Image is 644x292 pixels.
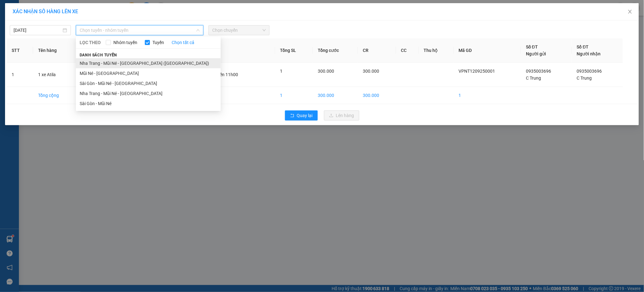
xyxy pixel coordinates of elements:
[419,38,454,63] th: Thu hộ
[76,78,221,88] li: Sài Gòn - Mũi Né - [GEOGRAPHIC_DATA]
[459,69,495,74] span: VPNT1209250001
[43,34,84,48] li: VP VP [PERSON_NAME]
[3,3,25,25] img: logo.jpg
[172,39,194,46] a: Chọn tất cả
[80,39,101,46] span: LỌC THEO
[172,38,275,63] th: Ghi chú
[577,69,602,74] span: 0935003696
[577,51,601,56] span: Người nhận
[212,25,266,35] span: Chọn chuyến
[80,25,200,35] span: Chọn tuyến - nhóm tuyến
[275,38,313,63] th: Tổng SL
[13,8,78,14] span: XÁC NHẬN SỐ HÀNG LÊN XE
[275,87,313,104] td: 1
[318,69,334,74] span: 300.000
[526,69,551,74] span: 0935003696
[454,38,521,63] th: Mã GD
[3,3,91,27] li: Nam Hải Limousine
[363,69,379,74] span: 300.000
[358,38,396,63] th: CR
[3,34,43,55] li: VP VP [GEOGRAPHIC_DATA]
[290,113,294,118] span: rollback
[526,51,546,56] span: Người gửi
[33,63,77,87] td: 1 xe Atila
[150,39,167,46] span: Tuyến
[313,38,358,63] th: Tổng cước
[76,68,221,78] li: Mũi Né - [GEOGRAPHIC_DATA]
[285,110,318,121] button: rollbackQuay lại
[577,44,589,49] span: Số ĐT
[76,88,221,98] li: Nha Trang - Mũi Né - [GEOGRAPHIC_DATA]
[76,52,121,58] span: Danh sách tuyến
[526,76,541,81] span: C Trung
[454,87,521,104] td: 1
[196,28,200,32] span: down
[526,44,538,49] span: Số ĐT
[14,27,61,34] input: 12/09/2025
[358,87,396,104] td: 300.000
[7,63,33,87] td: 1
[76,98,221,109] li: Sài Gòn - Mũi Né
[297,112,313,119] span: Quay lại
[76,58,221,68] li: Nha Trang - Mũi Né - [GEOGRAPHIC_DATA] ([GEOGRAPHIC_DATA])
[577,76,592,81] span: C Trung
[313,87,358,104] td: 300.000
[33,87,77,104] td: Tổng cộng
[396,38,419,63] th: CC
[33,38,77,63] th: Tên hàng
[324,110,359,121] button: uploadLên hàng
[280,69,283,74] span: 1
[7,38,33,63] th: STT
[628,9,633,14] span: close
[621,3,639,21] button: Close
[111,39,140,46] span: Nhóm tuyến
